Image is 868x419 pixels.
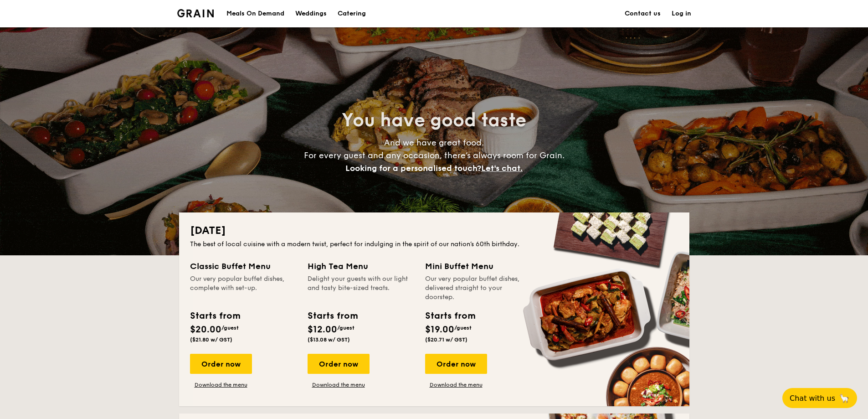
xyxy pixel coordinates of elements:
span: 🦙 [839,393,850,403]
div: Mini Buffet Menu [425,260,532,273]
span: /guest [337,325,354,331]
div: Our very popular buffet dishes, delivered straight to your doorstep. [425,274,532,302]
h2: [DATE] [190,223,678,238]
div: Classic Buffet Menu [190,260,297,273]
a: Logotype [177,9,214,17]
div: Our very popular buffet dishes, complete with set-up. [190,274,297,302]
span: /guest [454,325,472,331]
div: Delight your guests with our light and tasty bite-sized treats. [308,274,414,302]
div: High Tea Menu [308,260,414,273]
div: Order now [308,354,370,374]
span: $19.00 [425,324,454,335]
span: Chat with us [790,394,835,403]
div: The best of local cuisine with a modern twist, perfect for indulging in the spirit of our nation’... [190,240,678,249]
span: /guest [221,325,239,331]
div: Order now [425,354,487,374]
div: Starts from [190,309,240,323]
span: Let's chat. [481,163,523,173]
a: Download the menu [308,381,370,388]
span: ($21.80 w/ GST) [190,336,232,343]
img: Grain [177,9,214,17]
span: $12.00 [308,324,337,335]
span: $20.00 [190,324,221,335]
div: Starts from [425,309,475,323]
span: ($20.71 w/ GST) [425,336,467,343]
span: ($13.08 w/ GST) [308,336,350,343]
button: Chat with us🦙 [782,388,857,408]
div: Starts from [308,309,357,323]
a: Download the menu [190,381,252,388]
a: Download the menu [425,381,487,388]
div: Order now [190,354,252,374]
